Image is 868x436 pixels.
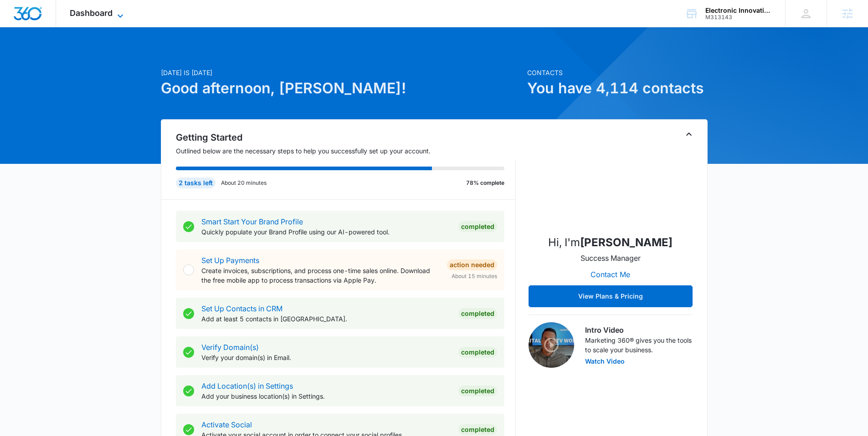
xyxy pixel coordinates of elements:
[201,391,451,401] p: Add your business location(s) in Settings.
[548,234,673,251] p: Hi, I'm
[176,177,216,188] div: 2 tasks left
[458,347,497,358] div: Completed
[201,381,293,390] a: Add Location(s) in Settings
[705,7,772,14] div: account name
[221,179,267,187] p: About 20 minutes
[201,256,259,265] a: Set Up Payments
[529,285,693,307] button: View Plans & Pricing
[585,324,693,335] h3: Intro Video
[452,272,497,280] span: About 15 minutes
[201,266,440,285] p: Create invoices, subscriptions, and process one-time sales online. Download the free mobile app t...
[201,304,282,313] a: Set Up Contacts in CRM
[201,314,451,324] p: Add at least 5 contacts in [GEOGRAPHIC_DATA].
[201,343,259,352] a: Verify Domain(s)
[581,264,639,285] button: Contact Me
[585,358,625,365] button: Watch Video
[580,253,641,264] p: Success Manager
[458,385,497,396] div: Completed
[70,8,113,18] span: Dashboard
[201,353,451,362] p: Verify your domain(s) in Email.
[458,308,497,319] div: Completed
[176,131,516,144] h2: Getting Started
[529,322,574,368] img: Intro Video
[458,221,497,232] div: Completed
[527,68,708,77] p: Contacts
[201,217,303,226] a: Smart Start Your Brand Profile
[705,14,772,20] div: account id
[527,77,708,99] h1: You have 4,114 contacts
[565,136,656,227] img: Travis Buchanan
[201,227,451,237] p: Quickly populate your Brand Profile using our AI-powered tool.
[161,77,522,99] h1: Good afternoon, [PERSON_NAME]!
[176,146,516,156] p: Outlined below are the necessary steps to help you successfully set up your account.
[580,236,673,249] strong: [PERSON_NAME]
[447,259,497,270] div: Action Needed
[683,129,694,140] button: Toggle Collapse
[458,424,497,435] div: Completed
[161,68,522,77] p: [DATE] is [DATE]
[585,335,693,355] p: Marketing 360® gives you the tools to scale your business.
[466,179,504,187] p: 78% complete
[201,420,252,429] a: Activate Social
